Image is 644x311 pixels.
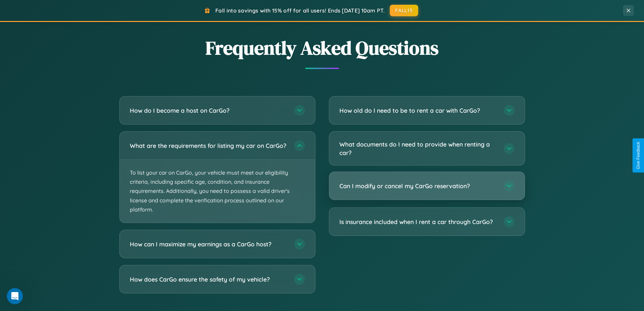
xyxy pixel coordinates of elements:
[339,182,497,190] h3: Can I modify or cancel my CarGo reservation?
[130,275,287,284] h3: How does CarGo ensure the safety of my vehicle?
[339,106,497,115] h3: How old do I need to be to rent a car with CarGo?
[130,141,287,150] h3: What are the requirements for listing my car on CarGo?
[215,7,385,14] span: Fall into savings with 15% off for all users! Ends [DATE] 10am PT.
[130,106,287,115] h3: How do I become a host on CarGo?
[390,5,418,16] button: FALL15
[636,142,641,169] div: Give Feedback
[339,218,497,226] h3: Is insurance included when I rent a car through CarGo?
[7,288,23,304] iframe: Intercom live chat
[120,160,315,223] p: To list your car on CarGo, your vehicle must meet our eligibility criteria, including specific ag...
[130,240,287,248] h3: How can I maximize my earnings as a CarGo host?
[119,35,525,61] h2: Frequently Asked Questions
[339,140,497,157] h3: What documents do I need to provide when renting a car?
